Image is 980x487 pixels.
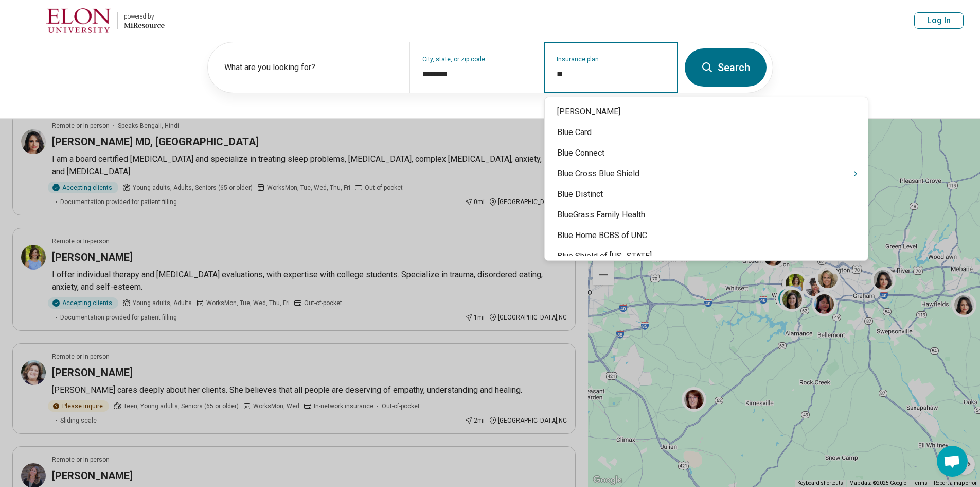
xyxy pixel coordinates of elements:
[685,48,767,87] button: Search
[545,225,868,246] div: Blue Home BCBS of UNC
[937,446,968,477] div: Open chat
[46,8,111,33] img: Elon University
[545,184,868,205] div: Blue Distinct
[545,163,868,184] div: Blue Cross Blue Shield
[124,12,165,21] div: powered by
[545,246,868,266] div: Blue Shield of [US_STATE]
[224,61,397,74] label: What are you looking for?
[545,102,868,122] div: [PERSON_NAME]
[545,205,868,225] div: BlueGrass Family Health
[545,143,868,163] div: Blue Connect
[545,102,868,256] div: Suggestions
[545,122,868,143] div: Blue Card
[914,12,964,29] button: Log In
